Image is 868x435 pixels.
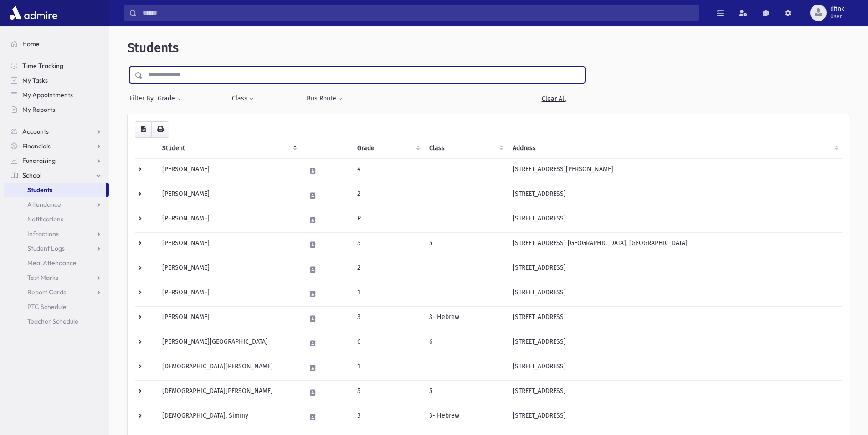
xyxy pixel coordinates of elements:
[27,303,67,311] span: PTC Schedule
[22,127,49,136] span: Accounts
[27,200,61,209] span: Attendance
[352,405,424,430] td: 3
[507,356,842,380] td: [STREET_ADDRESS]
[22,91,73,99] span: My Appointments
[22,105,55,114] span: My Reports
[157,282,301,306] td: [PERSON_NAME]
[424,380,507,405] td: 5
[507,405,842,430] td: [STREET_ADDRESS]
[4,124,109,139] a: Accounts
[352,282,424,306] td: 1
[4,197,109,212] a: Attendance
[522,90,585,107] a: Clear All
[507,138,842,159] th: Address: activate to sort column ascending
[157,356,301,380] td: [DEMOGRAPHIC_DATA][PERSON_NAME]
[507,158,842,183] td: [STREET_ADDRESS][PERSON_NAME]
[424,331,507,356] td: 6
[157,208,301,232] td: [PERSON_NAME]
[4,58,109,73] a: Time Tracking
[352,257,424,282] td: 2
[306,90,343,107] button: Bus Route
[352,331,424,356] td: 6
[352,158,424,183] td: 4
[4,183,106,197] a: Students
[157,257,301,282] td: [PERSON_NAME]
[128,40,179,55] span: Students
[135,121,152,138] button: CSV
[27,230,59,238] span: Infractions
[157,380,301,405] td: [DEMOGRAPHIC_DATA][PERSON_NAME]
[424,306,507,331] td: 3- Hebrew
[22,40,40,48] span: Home
[352,306,424,331] td: 3
[424,232,507,257] td: 5
[352,356,424,380] td: 1
[4,168,109,183] a: School
[4,241,109,256] a: Student Logs
[352,380,424,405] td: 5
[4,314,109,329] a: Teacher Schedule
[352,138,424,159] th: Grade: activate to sort column ascending
[157,138,301,159] th: Student: activate to sort column descending
[157,306,301,331] td: [PERSON_NAME]
[137,5,698,21] input: Search
[4,299,109,314] a: PTC Schedule
[830,13,844,20] span: User
[507,331,842,356] td: [STREET_ADDRESS]
[352,232,424,257] td: 5
[27,259,77,267] span: Meal Attendance
[507,306,842,331] td: [STREET_ADDRESS]
[157,232,301,257] td: [PERSON_NAME]
[507,282,842,306] td: [STREET_ADDRESS]
[4,285,109,299] a: Report Cards
[4,153,109,168] a: Fundraising
[4,270,109,285] a: Test Marks
[157,90,182,107] button: Grade
[424,405,507,430] td: 3- Hebrew
[830,5,844,13] span: dfink
[507,183,842,208] td: [STREET_ADDRESS]
[27,273,58,282] span: Test Marks
[4,102,109,117] a: My Reports
[4,37,109,51] a: Home
[4,88,109,102] a: My Appointments
[22,157,56,165] span: Fundraising
[27,186,52,194] span: Students
[27,317,78,325] span: Teacher Schedule
[4,139,109,153] a: Financials
[157,331,301,356] td: [PERSON_NAME][GEOGRAPHIC_DATA]
[352,208,424,232] td: P
[22,142,51,150] span: Financials
[157,183,301,208] td: [PERSON_NAME]
[22,76,48,84] span: My Tasks
[157,158,301,183] td: [PERSON_NAME]
[7,4,60,22] img: AdmirePro
[129,94,157,103] span: Filter By
[507,257,842,282] td: [STREET_ADDRESS]
[507,208,842,232] td: [STREET_ADDRESS]
[4,256,109,270] a: Meal Attendance
[22,62,63,70] span: Time Tracking
[424,138,507,159] th: Class: activate to sort column ascending
[27,244,65,252] span: Student Logs
[4,73,109,88] a: My Tasks
[231,90,254,107] button: Class
[151,121,169,138] button: Print
[27,288,66,296] span: Report Cards
[4,226,109,241] a: Infractions
[352,183,424,208] td: 2
[22,171,41,179] span: School
[507,232,842,257] td: [STREET_ADDRESS] [GEOGRAPHIC_DATA], [GEOGRAPHIC_DATA]
[507,380,842,405] td: [STREET_ADDRESS]
[27,215,63,223] span: Notifications
[4,212,109,226] a: Notifications
[157,405,301,430] td: [DEMOGRAPHIC_DATA], Simmy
